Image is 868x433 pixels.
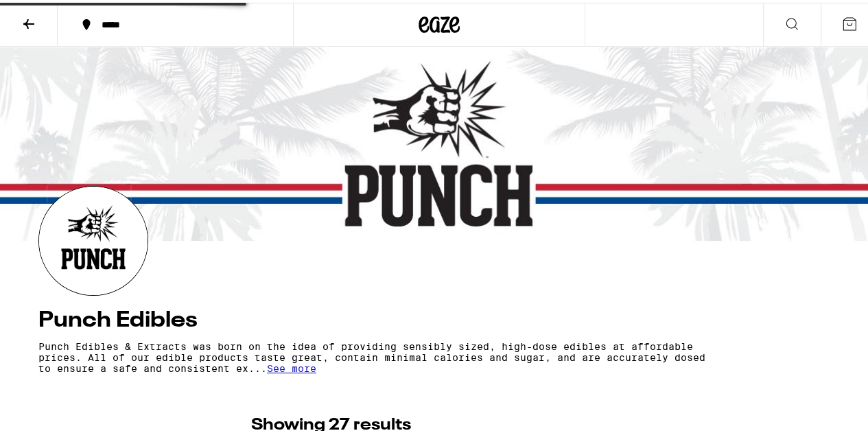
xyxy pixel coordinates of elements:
img: Punch Edibles logo [39,184,148,292]
span: Hi. Need any help? [8,10,99,21]
h4: Punch Edibles [38,307,840,329]
span: See more [267,360,316,371]
p: Punch Edibles & Extracts was born on the idea of providing sensibly sized, high-dose edibles at a... [38,338,719,371]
